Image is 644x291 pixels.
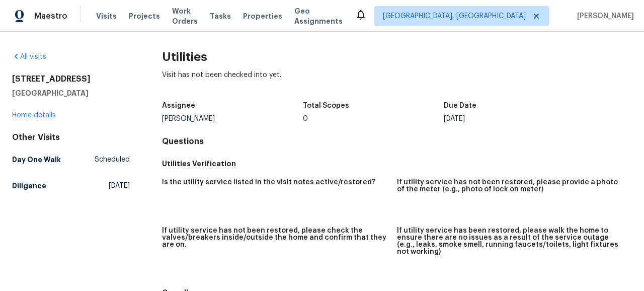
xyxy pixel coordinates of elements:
span: Projects [129,11,160,21]
h5: If utility service has not been restored, please provide a photo of the meter (e.g., photo of loc... [397,179,624,193]
div: Other Visits [12,132,130,142]
a: Diligence[DATE] [12,177,130,195]
h5: Assignee [162,102,195,109]
h5: Utilities Verification [162,159,632,169]
h5: [GEOGRAPHIC_DATA] [12,88,130,98]
div: 0 [303,115,444,122]
span: Geo Assignments [294,6,343,26]
div: [PERSON_NAME] [162,115,303,122]
span: Visits [96,11,117,21]
div: Visit has not been checked into yet. [162,70,632,96]
a: All visits [12,53,46,60]
h5: Is the utility service listed in the visit notes active/restored? [162,179,375,186]
h2: Utilities [162,52,632,62]
span: Tasks [210,13,231,20]
span: Scheduled [95,155,130,165]
h5: Day One Walk [12,155,61,165]
span: [DATE] [109,181,130,191]
h5: Total Scopes [303,102,349,109]
h5: If utility service has been restored, please walk the home to ensure there are no issues as a res... [397,227,624,255]
span: [GEOGRAPHIC_DATA], [GEOGRAPHIC_DATA] [383,11,526,21]
span: Maestro [34,11,67,21]
span: [PERSON_NAME] [573,11,634,21]
a: Day One WalkScheduled [12,151,130,169]
h4: Questions [162,136,632,147]
span: Properties [243,11,282,21]
h5: Diligence [12,181,46,191]
h5: Due Date [444,102,476,109]
span: Work Orders [172,6,198,26]
h2: [STREET_ADDRESS] [12,74,130,84]
div: [DATE] [444,115,585,122]
h5: If utility service has not been restored, please check the valves/breakers inside/outside the hom... [162,227,389,248]
a: Home details [12,112,56,119]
